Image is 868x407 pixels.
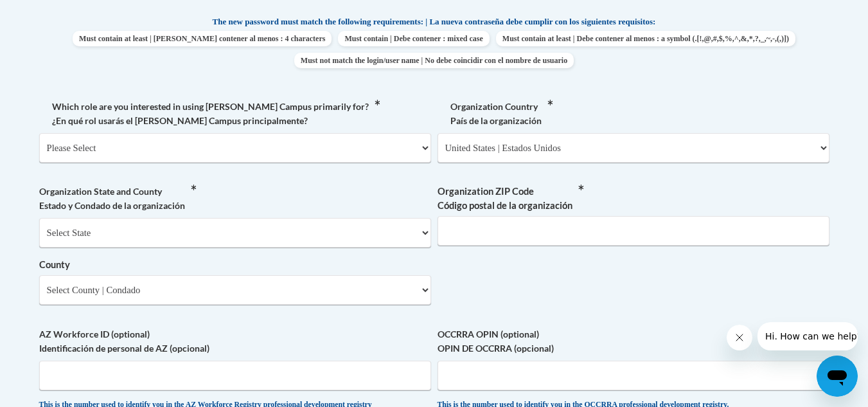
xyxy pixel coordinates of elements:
label: Which role are you interested in using [PERSON_NAME] Campus primarily for? ¿En qué rol usarás el ... [39,100,431,128]
iframe: Close message [727,325,752,350]
span: Must contain | Debe contener : mixed case [338,31,489,46]
span: Must contain at least | [PERSON_NAME] contener al menos : 4 characters [73,31,332,46]
label: Organization ZIP Code Código postal de la organización [438,185,829,213]
label: Organization Country País de la organización [438,100,829,128]
label: County [39,258,431,272]
label: Organization State and County Estado y Condado de la organización [39,185,431,213]
span: Must not match the login/user name | No debe coincidir con el nombre de usuario [294,53,574,68]
input: Metadata input [438,216,829,246]
label: OCCRRA OPIN (optional) OPIN DE OCCRRA (opcional) [438,327,829,356]
span: Hi. How can we help? [8,9,104,19]
span: Must contain at least | Debe contener al menos : a symbol (.[!,@,#,$,%,^,&,*,?,_,~,-,(,)]) [496,31,795,46]
iframe: Button to launch messaging window [817,356,858,397]
iframe: Message from company [757,322,858,350]
label: AZ Workforce ID (optional) Identificación de personal de AZ (opcional) [39,327,431,356]
span: The new password must match the following requirements: | La nueva contraseña debe cumplir con lo... [213,16,656,28]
